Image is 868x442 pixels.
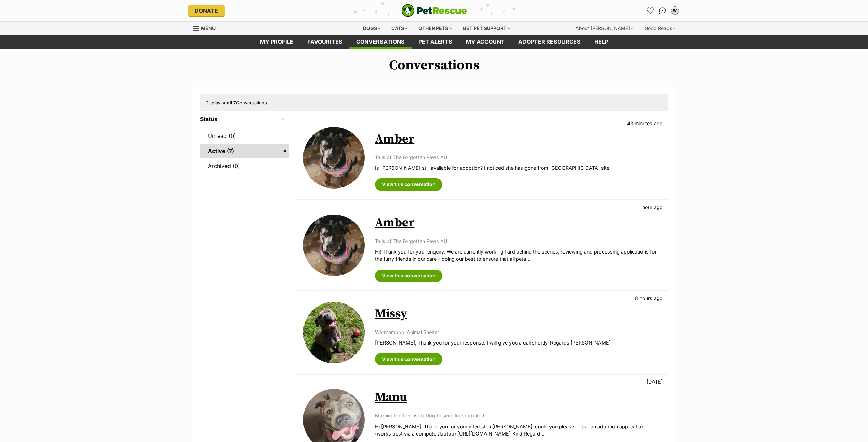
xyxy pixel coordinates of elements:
div: Dogs [358,22,386,35]
a: View this conversation [375,178,442,191]
a: View this conversation [375,270,442,282]
a: Missy [375,306,407,322]
span: Displaying Conversations [205,100,267,105]
a: Archived (0) [200,159,289,173]
a: conversations [349,35,412,49]
a: Adopter resources [511,35,587,49]
div: Other pets [414,22,457,35]
p: 43 minutes ago [627,120,663,127]
div: Cats [387,22,413,35]
a: My account [459,35,511,49]
header: Status [200,116,289,122]
a: Amber [375,215,414,231]
p: [PERSON_NAME], Thank you for your response. I will give you a call shortly. Regards [PERSON_NAME] [375,339,661,346]
img: Missy [303,302,365,363]
div: Get pet support [458,22,515,35]
div: W [672,7,678,14]
a: Conversations [657,5,668,16]
p: Tails of The Forgotten Paws AU [375,237,661,245]
a: View this conversation [375,353,442,365]
a: Favourites [300,35,349,49]
p: Mornington Peninsula Dog Rescue Incorporated [375,412,661,419]
p: Is [PERSON_NAME] still available for adoption? I noticed she has gone from [GEOGRAPHIC_DATA] site. [375,164,661,171]
p: 1 hour ago [639,204,663,211]
span: Menu [201,25,216,31]
a: Menu [193,22,220,34]
a: PetRescue [401,4,467,17]
a: Unread (0) [200,129,289,143]
img: chat-41dd97257d64d25036548639549fe6c8038ab92f7586957e7f3b1b290dea8141.svg [659,7,666,14]
p: 8 hours ago [635,295,663,302]
a: My profile [253,35,300,49]
a: Favourites [645,5,656,16]
a: Donate [188,5,225,16]
a: Amber [375,131,414,147]
a: Manu [375,390,407,405]
a: Active (7) [200,144,289,158]
p: Hi! Thank you for your enquiry. We are currently working hard behind the scenes, reviewing and pr... [375,248,661,263]
p: Hi [PERSON_NAME], Thank you for your interest in [PERSON_NAME], could you please fill out an adop... [375,423,661,438]
ul: Account quick links [645,5,681,16]
a: Help [587,35,615,49]
img: logo-e224e6f780fb5917bec1dbf3a21bbac754714ae5b6737aabdf751b685950b380.svg [401,4,467,17]
img: Amber [303,214,365,276]
img: Amber [303,127,365,188]
a: Pet alerts [412,35,459,49]
button: My account [670,5,681,16]
strong: all 7 [227,100,236,105]
div: About [PERSON_NAME] [571,22,638,35]
p: Warrnambool Animal Shelter [375,328,661,336]
p: [DATE] [647,378,663,385]
p: Tails of The Forgotten Paws AU [375,154,661,161]
div: Good Reads [640,22,681,35]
